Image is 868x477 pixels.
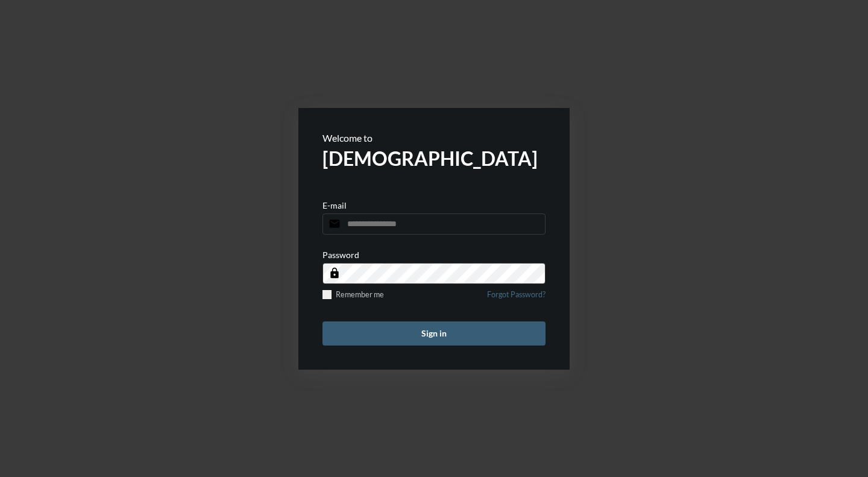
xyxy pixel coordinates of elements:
[322,290,384,299] label: Remember me
[322,250,359,260] p: Password
[487,290,546,306] a: Forgot Password?
[322,147,546,170] h2: [DEMOGRAPHIC_DATA]
[322,321,546,346] button: Sign in
[322,132,546,144] p: Welcome to
[322,200,347,210] p: E-mail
